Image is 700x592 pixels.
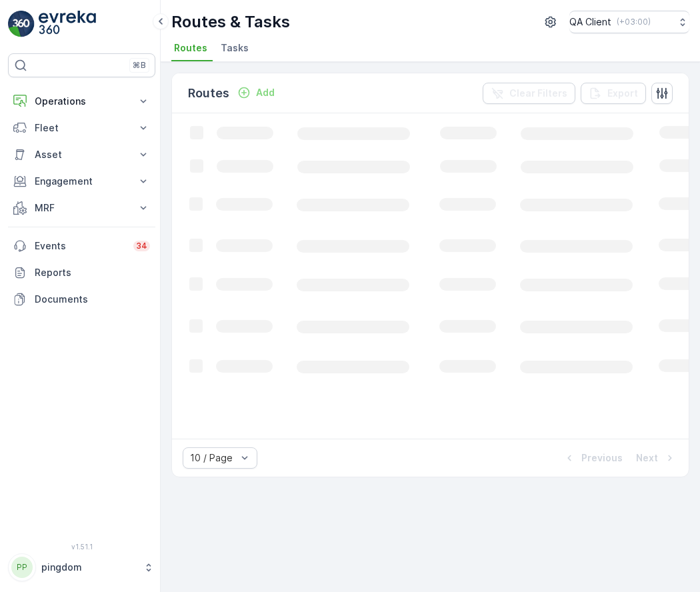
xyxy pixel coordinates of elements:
p: ⌘B [133,60,146,71]
button: Fleet [8,115,155,141]
p: Add [256,86,275,99]
p: Next [636,451,658,465]
p: pingdom [41,561,137,574]
a: Reports [8,259,155,286]
img: logo [8,11,35,37]
img: logo_light-DOdMpM7g.png [39,11,96,37]
button: QA Client(+03:00) [569,11,689,33]
a: Documents [8,286,155,313]
p: MRF [35,201,129,215]
button: Operations [8,88,155,115]
p: ( +03:00 ) [617,17,651,27]
span: v 1.51.1 [8,543,155,551]
p: Events [35,239,125,253]
button: Next [635,450,678,466]
span: Tasks [221,41,249,55]
p: Operations [35,95,129,108]
button: Engagement [8,168,155,195]
p: QA Client [569,15,611,29]
p: Routes & Tasks [171,11,290,33]
p: Export [607,87,638,100]
a: Events34 [8,233,155,259]
p: 34 [136,241,147,251]
button: Previous [561,450,624,466]
p: Asset [35,148,129,161]
p: Documents [35,293,150,306]
button: Asset [8,141,155,168]
span: Routes [174,41,207,55]
p: Fleet [35,121,129,135]
p: Routes [188,84,229,103]
p: Clear Filters [509,87,567,100]
p: Reports [35,266,150,279]
button: Clear Filters [483,83,575,104]
p: Previous [581,451,623,465]
p: Engagement [35,175,129,188]
button: Add [232,85,280,101]
button: PPpingdom [8,553,155,581]
div: PP [11,557,33,578]
button: Export [581,83,646,104]
button: MRF [8,195,155,221]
